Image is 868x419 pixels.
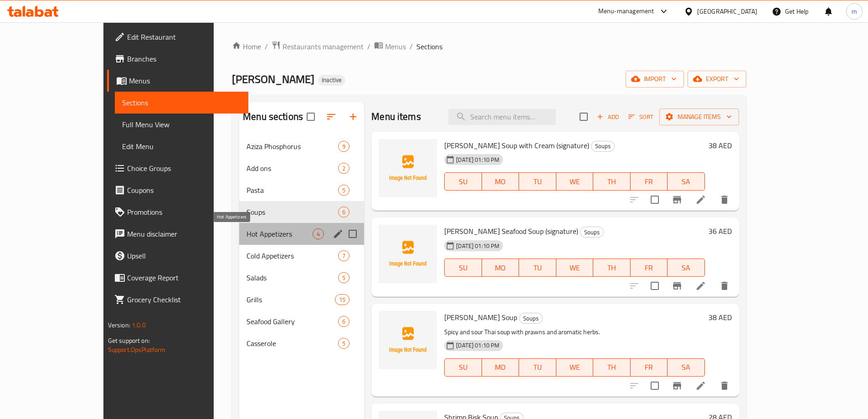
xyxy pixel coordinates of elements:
span: Add ons [247,163,338,174]
span: Sort [628,112,653,122]
a: Upsell [107,245,248,267]
span: Menu disclaimer [127,228,241,239]
span: 6 [339,208,349,217]
button: TU [519,259,556,277]
span: SA [671,175,701,188]
span: Full Menu View [122,119,241,130]
span: [PERSON_NAME] Soup with Cream (signature) [444,139,589,152]
span: Aziza Phosphorus [247,141,338,152]
div: Menu-management [598,6,654,17]
button: MO [482,358,519,377]
div: [GEOGRAPHIC_DATA] [697,6,757,16]
span: Coupons [127,185,241,196]
span: 9 [339,142,349,151]
span: 4 [313,230,324,238]
a: Restaurants management [272,41,364,52]
span: TU [523,261,553,274]
span: 2 [339,164,349,173]
div: Cold Appetizers [247,250,338,261]
span: WE [560,361,590,374]
button: FR [631,358,668,377]
span: 15 [335,295,349,304]
span: Soups [247,207,338,217]
button: delete [714,189,735,211]
h2: Menu sections [243,110,303,124]
img: Aziza Syami Seafood Soup (signature) [379,225,437,283]
span: TU [523,361,553,374]
span: WE [560,175,590,188]
button: SA [668,259,705,277]
div: Cold Appetizers7 [239,245,364,267]
div: Aziza Phosphorus9 [239,135,364,157]
span: 5 [339,339,349,348]
span: Version: [108,319,130,331]
h2: Menu items [371,110,421,124]
button: SU [444,259,482,277]
div: Seafood Gallery6 [239,310,364,332]
span: TH [597,261,627,274]
div: items [338,250,349,261]
span: 6 [339,317,349,326]
span: Casserole [247,338,338,349]
div: Soups [519,313,543,324]
span: Edit Menu [122,141,241,152]
a: Choice Groups [107,157,248,179]
button: export [688,71,746,88]
p: Spicy and sour Thai soup with prawns and aromatic herbs. [444,326,704,338]
span: [PERSON_NAME] Seafood Soup (signature) [444,224,578,238]
button: WE [556,358,594,377]
button: Branch-specific-item [666,375,688,397]
div: Hot Appetizers4edit [239,223,364,245]
span: Inactive [318,76,345,84]
span: Seafood Gallery [247,316,338,327]
button: import [626,71,684,88]
button: WE [556,172,594,191]
div: Add ons2 [239,157,364,179]
button: TU [519,358,556,377]
button: SU [444,172,482,191]
span: Manage items [667,111,732,123]
li: / [265,41,268,52]
span: Sort sections [320,106,342,128]
a: Grocery Checklist [107,289,248,310]
span: Edit Restaurant [127,31,241,42]
div: items [338,163,349,174]
a: Edit Menu [115,135,248,157]
span: Select to update [645,190,664,209]
span: TH [597,175,627,188]
span: m [852,6,857,16]
span: Menus [385,41,406,52]
span: Branches [127,53,241,64]
span: Soups [519,313,542,324]
button: MO [482,172,519,191]
span: export [695,73,739,85]
div: items [338,141,349,152]
span: WE [560,261,590,274]
span: Promotions [127,207,241,217]
div: items [338,338,349,349]
button: WE [556,259,594,277]
span: [PERSON_NAME] Soup [444,310,517,324]
span: 5 [339,274,349,282]
span: Coverage Report [127,272,241,283]
a: Coverage Report [107,267,248,289]
span: Hot Appetizers [247,228,313,239]
button: SA [668,358,705,377]
a: Sections [115,92,248,114]
button: TU [519,172,556,191]
span: Get support on: [108,335,150,347]
span: Soups [591,141,614,151]
button: SA [668,172,705,191]
h6: 38 AED [709,311,732,324]
span: Select all sections [301,107,320,126]
button: TH [593,259,631,277]
a: Edit Restaurant [107,26,248,48]
span: [PERSON_NAME] [232,69,314,89]
span: [DATE] 01:10 PM [452,341,503,350]
span: [DATE] 01:10 PM [452,242,503,250]
span: Sections [416,41,442,52]
img: Tom Yum Soup [379,311,437,369]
